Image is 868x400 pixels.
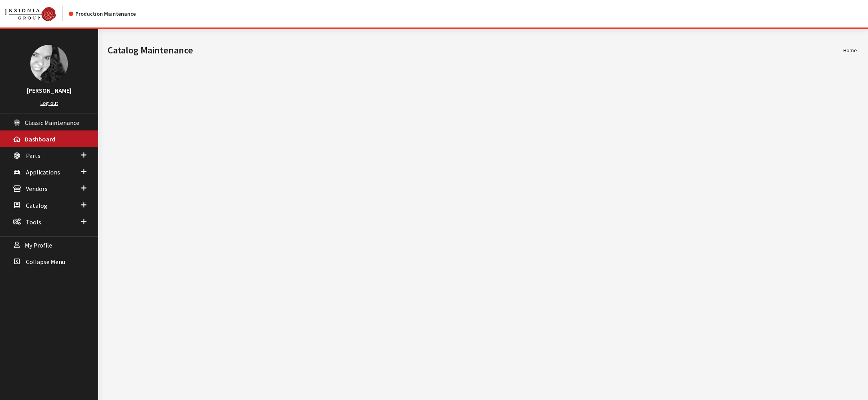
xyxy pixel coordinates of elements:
span: Dashboard [25,135,55,143]
span: Applications [26,168,60,176]
span: Catalog [26,202,48,209]
div: Production Maintenance [69,10,136,18]
span: Collapse Menu [26,258,65,266]
span: Vendors [26,185,48,193]
img: Catalog Maintenance [5,7,56,21]
span: Classic Maintenance [25,119,79,127]
li: Home [843,46,857,55]
a: Log out [40,99,58,106]
span: My Profile [25,241,52,249]
span: Parts [26,152,40,160]
h1: Catalog Maintenance [108,43,843,57]
h3: [PERSON_NAME] [8,86,90,95]
a: Insignia Group logo [5,6,69,21]
span: Tools [26,218,41,226]
img: Khrystal Dorton [30,45,68,83]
